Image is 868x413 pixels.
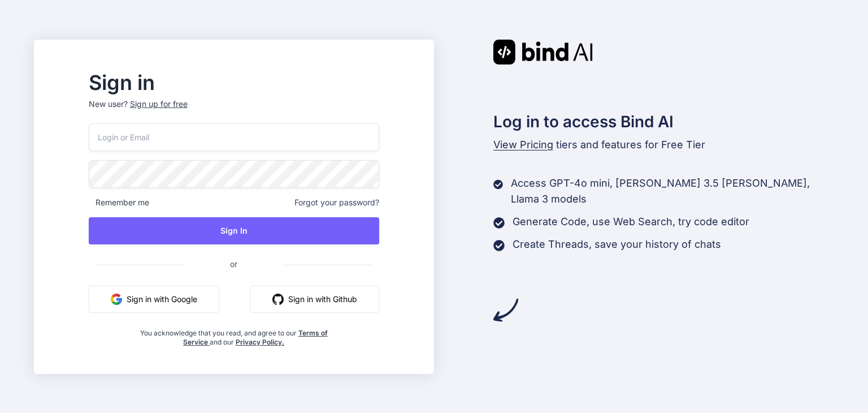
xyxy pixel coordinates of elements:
p: Access GPT-4o mini, [PERSON_NAME] 3.5 [PERSON_NAME], Llama 3 models [511,175,834,207]
span: Remember me [89,197,149,208]
span: or [185,250,283,278]
p: Create Threads, save your history of chats [513,236,721,252]
h2: Log in to access Bind AI [493,110,835,134]
button: Sign In [89,217,379,244]
div: You acknowledge that you read, and agree to our and our [137,322,331,347]
img: arrow [493,298,518,322]
img: Bind AI logo [493,40,593,64]
span: View Pricing [493,139,553,150]
span: Forgot your password? [294,197,379,208]
button: Sign in with Github [250,286,379,313]
a: Privacy Policy. [236,338,284,346]
p: tiers and features for Free Tier [493,137,835,153]
p: Generate Code, use Web Search, try code editor [513,214,749,230]
div: Sign up for free [130,98,188,110]
p: New user? [89,98,379,123]
button: Sign in with Google [89,286,219,313]
a: Terms of Service [183,329,328,346]
img: github [272,294,284,305]
img: google [111,294,122,305]
h2: Sign in [89,74,379,92]
input: Login or Email [89,123,379,151]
